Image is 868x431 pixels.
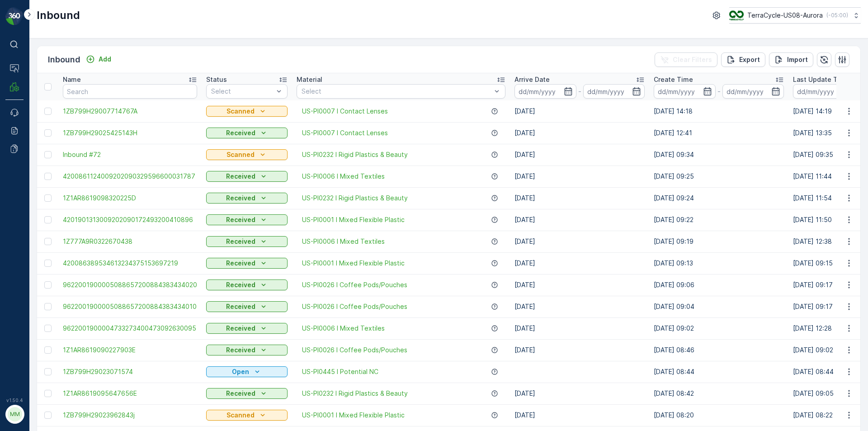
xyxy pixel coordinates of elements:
[206,149,288,160] button: Scanned
[510,274,649,296] td: [DATE]
[63,215,197,224] a: 4201901313009202090172493200410896
[649,144,788,166] td: [DATE] 09:34
[206,345,288,355] button: Received
[649,296,788,317] td: [DATE] 09:04
[206,388,288,399] button: Received
[649,383,788,404] td: [DATE] 08:42
[63,107,197,116] a: 1ZB799H29007714767A
[717,86,721,97] p: -
[226,215,255,224] p: Received
[510,100,649,122] td: [DATE]
[63,172,197,181] a: 4200861124009202090329596600031787
[302,172,385,181] a: US-PI0006 I Mixed Textiles
[226,389,255,398] p: Received
[44,346,52,354] div: Toggle Row Selected
[206,171,288,182] button: Received
[302,389,408,398] a: US-PI0232 I Rigid Plastics & Beauty
[649,339,788,361] td: [DATE] 08:46
[82,54,115,65] button: Add
[63,411,197,420] a: 1ZB799H29023962843j
[44,173,52,180] div: Toggle Row Selected
[226,194,255,203] p: Received
[63,324,197,333] span: 9622001900004733273400473092630095
[226,280,255,289] p: Received
[302,128,388,137] a: US-PI0007 I Contact Lenses
[226,259,255,268] p: Received
[44,194,52,202] div: Toggle Row Selected
[63,237,197,246] span: 1Z777A9R0322670438
[44,303,52,310] div: Toggle Row Selected
[206,279,288,290] button: Received
[649,252,788,274] td: [DATE] 09:13
[302,411,405,420] a: US-PI0001 I Mixed Flexible Plastic
[510,187,649,209] td: [DATE]
[206,193,288,204] button: Received
[232,367,249,376] p: Open
[302,302,407,311] a: US-PI0026 I Coffee Pods/Pouches
[206,258,288,269] button: Received
[63,84,197,99] input: Search
[649,100,788,122] td: [DATE] 14:18
[826,12,848,19] p: ( -05:00 )
[63,302,197,311] a: 9622001900005088657200884383434010
[44,151,52,158] div: Toggle Row Selected
[302,215,405,224] a: US-PI0001 I Mixed Flexible Plastic
[649,209,788,231] td: [DATE] 09:22
[206,410,288,421] button: Scanned
[63,128,197,137] a: 1ZB799H29025425143H
[578,86,581,97] p: -
[649,317,788,339] td: [DATE] 09:02
[510,296,649,317] td: [DATE]
[226,172,255,181] p: Received
[48,53,80,66] p: Inbound
[63,259,197,268] a: 420086389534613234375153697219
[722,84,784,99] input: dd/mm/yyyy
[206,106,288,117] button: Scanned
[206,128,288,138] button: Received
[63,389,197,398] a: 1Z1AR8619095647656E
[793,84,855,99] input: dd/mm/yyyy
[44,325,52,332] div: Toggle Row Selected
[510,122,649,144] td: [DATE]
[302,237,385,246] a: US-PI0006 I Mixed Textiles
[5,405,24,424] button: MM
[510,252,649,274] td: [DATE]
[8,407,22,422] div: MM
[302,150,408,159] a: US-PI0232 I Rigid Plastics & Beauty
[655,52,717,67] button: Clear Filters
[226,302,255,311] p: Received
[302,194,408,203] span: US-PI0232 I Rigid Plastics & Beauty
[63,346,197,355] a: 1Z1AR8619090227903E
[673,55,712,64] p: Clear Filters
[44,129,52,137] div: Toggle Row Selected
[649,187,788,209] td: [DATE] 09:24
[302,280,407,289] span: US-PI0026 I Coffee Pods/Pouches
[302,324,385,333] a: US-PI0006 I Mixed Textiles
[583,84,645,99] input: dd/mm/yyyy
[226,150,255,159] p: Scanned
[787,55,808,64] p: Import
[649,274,788,296] td: [DATE] 09:06
[649,231,788,252] td: [DATE] 09:19
[510,231,649,252] td: [DATE]
[206,366,288,377] button: Open
[5,7,24,25] img: logo
[63,194,197,203] a: 1Z1AR8619098320225D
[510,209,649,231] td: [DATE]
[211,87,274,96] p: Select
[44,390,52,397] div: Toggle Row Selected
[721,52,765,67] button: Export
[729,7,861,24] button: TerraCycle-US08-Aurora(-05:00)
[63,150,197,159] a: Inbound #72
